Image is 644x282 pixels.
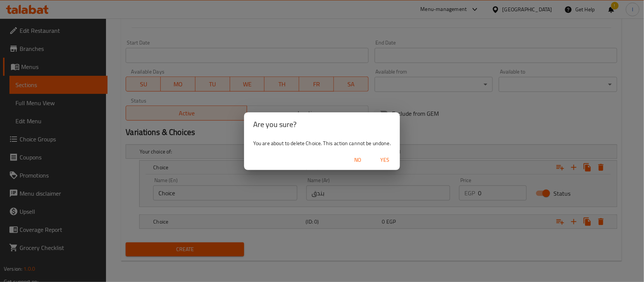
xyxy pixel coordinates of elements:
[244,136,400,150] div: You are about to delete Choice. This action cannot be undone.
[373,153,397,167] button: Yes
[346,153,370,167] button: No
[253,118,391,130] h2: Are you sure?
[376,155,394,165] span: Yes
[349,155,367,165] span: No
